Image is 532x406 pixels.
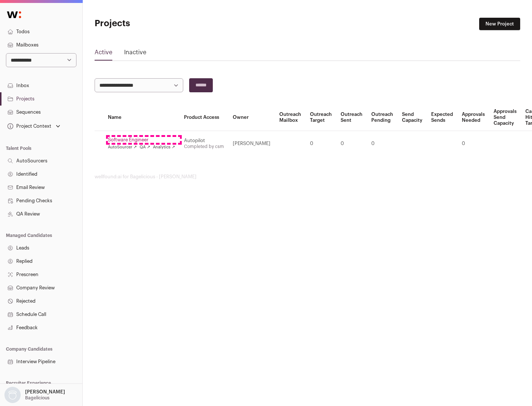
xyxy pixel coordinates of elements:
[153,144,175,150] a: Analytics ↗
[336,131,367,156] td: 0
[95,18,236,30] h1: Projects
[25,389,65,395] p: [PERSON_NAME]
[25,395,50,401] p: Bagelicious
[336,104,367,131] th: Outreach Sent
[398,104,427,131] th: Send Capacity
[228,131,275,156] td: [PERSON_NAME]
[228,104,275,131] th: Owner
[306,104,336,131] th: Outreach Target
[457,131,489,156] td: 0
[124,48,146,60] a: Inactive
[140,144,150,150] a: QA ↗
[184,138,224,144] div: Autopilot
[180,104,228,131] th: Product Access
[108,144,137,150] a: AutoSourcer ↗
[479,18,520,30] a: New Project
[275,104,306,131] th: Outreach Mailbox
[306,131,336,156] td: 0
[3,387,66,403] button: Open dropdown
[367,104,398,131] th: Outreach Pending
[427,104,457,131] th: Expected Sends
[108,137,175,143] a: Software Engineer
[457,104,489,131] th: Approvals Needed
[489,104,521,131] th: Approvals Send Capacity
[6,121,62,131] button: Open dropdown
[367,131,398,156] td: 0
[184,144,224,149] a: Completed by csm
[3,7,25,22] img: Wellfound
[95,174,520,180] footer: wellfound:ai for Bagelicious - [PERSON_NAME]
[4,387,21,403] img: nopic.png
[95,48,112,60] a: Active
[6,123,51,129] div: Project Context
[103,104,180,131] th: Name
